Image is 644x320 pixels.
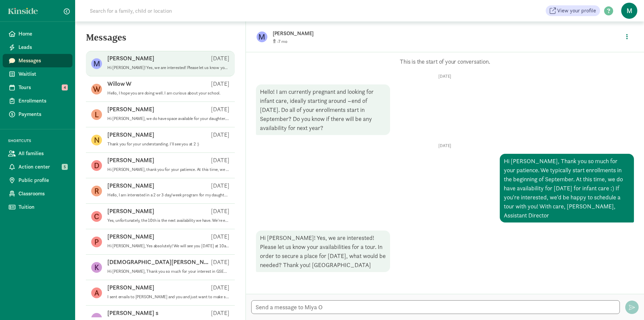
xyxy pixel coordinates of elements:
p: [DATE] [211,233,229,241]
p: [PERSON_NAME] [107,207,154,215]
p: [DEMOGRAPHIC_DATA][PERSON_NAME] [107,258,211,266]
a: Payments [3,108,72,121]
figure: P [91,237,102,247]
p: [DATE] [256,143,634,148]
figure: C [91,211,102,222]
p: [PERSON_NAME] [273,29,484,38]
span: Tours [18,83,67,91]
span: Home [18,30,67,38]
figure: A [91,287,102,298]
p: [DATE] [211,309,229,317]
p: [PERSON_NAME] [107,233,154,241]
p: [PERSON_NAME] [107,105,154,113]
a: Tuition [3,200,72,214]
figure: K [91,262,102,273]
a: Home [3,27,72,41]
div: Hi [PERSON_NAME], Thank you so much for your patience. We typically start enrollments in the begi... [500,154,634,222]
a: Tours 4 [3,81,72,94]
p: [PERSON_NAME] [107,131,154,139]
span: 4 [62,84,68,90]
p: [DATE] [211,258,229,266]
div: Hi [PERSON_NAME]! Yes, we are interested! Please let us know your availabilities for a tour. In o... [256,231,390,272]
p: [PERSON_NAME] [107,54,154,62]
p: [DATE] [211,131,229,139]
div: Hello! I am currently pregnant and looking for infant care, ideally starting around ~end of [DATE... [256,84,390,135]
p: [DATE] [211,80,229,88]
p: Hi [PERSON_NAME], Thank you so much for your interest in GSECC! You're more than welcome to book ... [107,269,229,274]
p: [DATE] [211,182,229,190]
p: Hi [PERSON_NAME]! Yes, we are interested! Please let us know your availabilities for a tour. In o... [107,65,229,70]
a: Leads [3,41,72,54]
p: [DATE] [211,54,229,62]
p: [PERSON_NAME] [107,283,154,292]
a: Messages [3,54,72,67]
a: Public profile [3,174,72,187]
p: I sent emails to [PERSON_NAME] and you and just want to make sure they are getting through. I'm s... [107,294,229,300]
a: All families [3,147,72,160]
span: Public profile [18,176,67,184]
h5: Messages [75,32,246,48]
a: Action center 5 [3,160,72,174]
p: Willow W [107,80,131,88]
p: [DATE] [211,207,229,215]
span: Action center [18,163,67,171]
p: Yes, unfortunately, the 10th is the next availability we have. We're excited to see you guys agai... [107,218,229,223]
span: View your profile [557,7,596,15]
figure: R [91,186,102,196]
span: Messages [18,57,67,65]
figure: M [257,31,267,42]
span: All families [18,149,67,157]
p: This is the start of your conversation. [256,58,634,66]
p: Hi [PERSON_NAME], we do have space available for your daughter. if you could email me at [EMAIL_A... [107,116,229,121]
a: Waitlist [3,67,72,81]
a: Enrollments [3,94,72,108]
span: Payments [18,110,67,118]
p: [PERSON_NAME] [107,156,154,164]
span: Enrollments [18,97,67,105]
p: Hi [PERSON_NAME], thank you for your patience. At this time, we are fully enrolled for our [DEMOG... [107,167,229,172]
figure: D [91,160,102,171]
p: Hello, I am interested in a 2 or 3 day/week program for my daughter (born [DEMOGRAPHIC_DATA]), st... [107,192,229,198]
span: Waitlist [18,70,67,78]
p: [DATE] [211,105,229,113]
figure: N [91,135,102,145]
span: M [621,3,637,19]
span: 5 [62,164,68,170]
p: Thank you for your understanding. I'll see you at 2 :) [107,141,229,147]
p: [DATE] [211,156,229,164]
figure: W [91,84,102,94]
figure: L [91,109,102,120]
span: Classrooms [18,190,67,198]
span: -7 [277,39,287,44]
p: [PERSON_NAME] [107,182,154,190]
span: Tuition [18,203,67,211]
p: [DATE] [211,283,229,292]
p: Hi [PERSON_NAME], Yes absolutely! We will see you [DATE] at 10am :) [107,243,229,249]
p: [DATE] [256,74,634,79]
span: Leads [18,43,67,51]
p: Hello, I hope you are doing well. I am curious about your school. [107,90,229,96]
figure: M [91,58,102,69]
a: Classrooms [3,187,72,200]
input: Search for a family, child or location [86,4,274,17]
iframe: Chat Widget [610,288,644,320]
p: [PERSON_NAME] s [107,309,158,317]
a: View your profile [546,5,600,16]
